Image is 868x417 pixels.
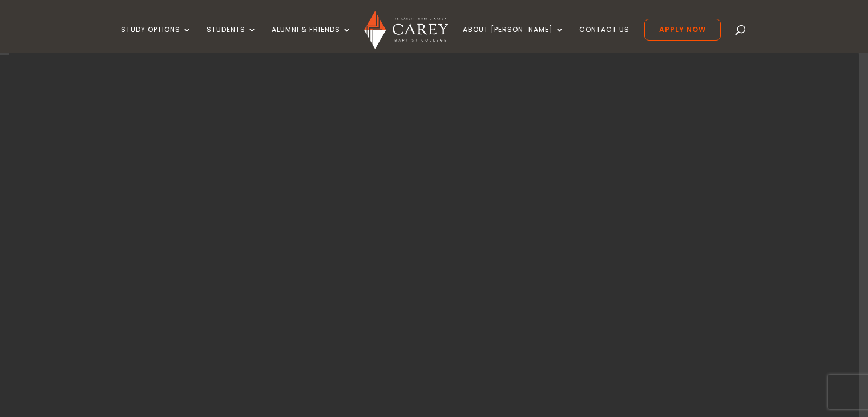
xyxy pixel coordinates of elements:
a: Contact Us [579,26,629,53]
a: Alumni & Friends [272,26,352,53]
a: About [PERSON_NAME] [463,26,564,53]
a: Students [207,26,257,53]
img: Carey Baptist College [364,11,448,49]
a: Apply Now [644,19,721,41]
a: Study Options [121,26,192,53]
